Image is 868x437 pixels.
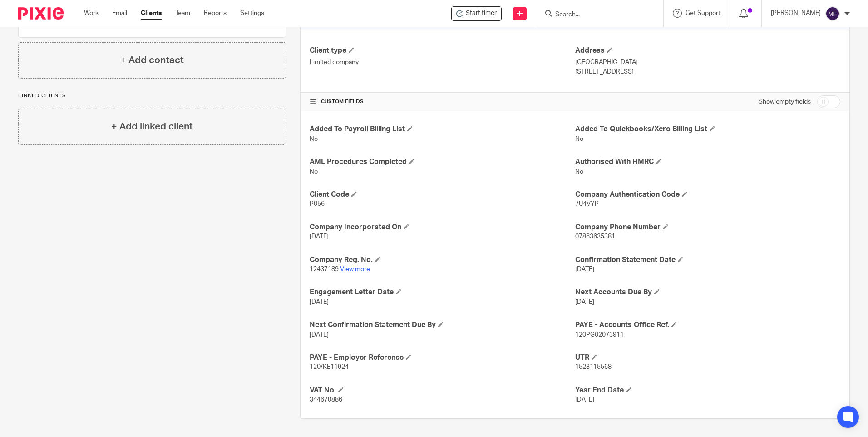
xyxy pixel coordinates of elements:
[310,201,325,207] span: P056
[141,9,162,18] a: Clients
[310,386,575,395] h4: VAT No.
[575,58,840,67] p: [GEOGRAPHIC_DATA]
[310,299,329,305] span: [DATE]
[84,9,99,18] a: Work
[310,364,349,370] span: 120/KE11924
[575,353,840,363] h4: UTR
[310,46,575,55] h4: Client type
[575,157,840,167] h4: Authorised With HMRC
[575,223,840,232] h4: Company Phone Number
[575,386,840,395] h4: Year End Date
[310,233,329,240] span: [DATE]
[575,67,840,76] p: [STREET_ADDRESS]
[771,9,821,18] p: [PERSON_NAME]
[310,255,575,265] h4: Company Reg. No.
[310,98,575,105] h4: CUSTOM FIELDS
[310,320,575,330] h4: Next Confirmation Statement Due By
[575,397,594,403] span: [DATE]
[112,9,127,18] a: Email
[825,6,840,21] img: svg%3E
[310,157,575,167] h4: AML Procedures Completed
[240,9,264,18] a: Settings
[575,364,612,370] span: 1523115568
[575,190,840,199] h4: Company Authentication Code
[18,7,64,20] img: Pixie
[310,332,329,338] span: [DATE]
[310,223,575,232] h4: Company Incorporated On
[686,10,720,16] span: Get Support
[310,353,575,363] h4: PAYE - Employer Reference
[466,9,497,18] span: Start timer
[204,9,227,18] a: Reports
[310,169,318,175] span: No
[575,288,840,297] h4: Next Accounts Due By
[451,6,502,21] div: PSG Leisure Ltd
[575,320,840,330] h4: PAYE - Accounts Office Ref.
[575,233,615,240] span: 07863635381
[575,124,840,134] h4: Added To Quickbooks/Xero Billing List
[310,266,339,273] span: 12437189
[554,11,636,19] input: Search
[310,397,342,403] span: 344670886
[310,58,575,67] p: Limited company
[575,266,594,273] span: [DATE]
[575,201,599,207] span: 7U4VYP
[575,299,594,305] span: [DATE]
[175,9,190,18] a: Team
[575,332,624,338] span: 120PG02073911
[18,92,286,99] p: Linked clients
[310,136,318,142] span: No
[310,190,575,199] h4: Client Code
[575,136,583,142] span: No
[575,46,840,55] h4: Address
[120,53,184,67] h4: + Add contact
[310,288,575,297] h4: Engagement Letter Date
[759,97,811,106] label: Show empty fields
[575,255,840,265] h4: Confirmation Statement Date
[340,266,370,273] a: View more
[111,119,193,134] h4: + Add linked client
[310,124,575,134] h4: Added To Payroll Billing List
[575,169,583,175] span: No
